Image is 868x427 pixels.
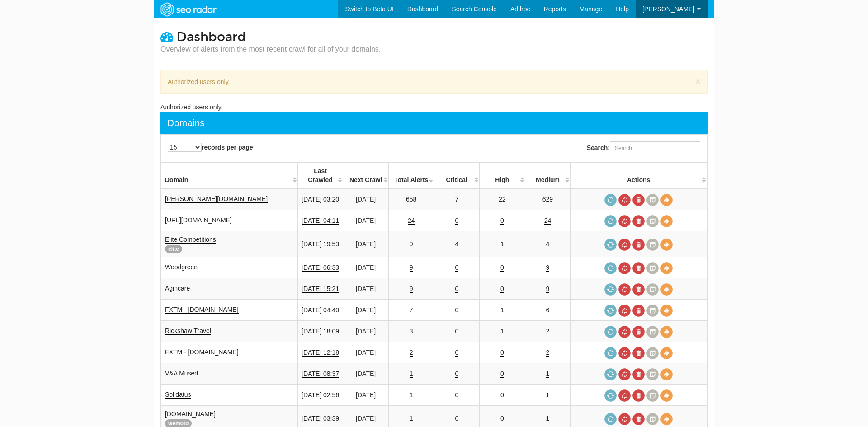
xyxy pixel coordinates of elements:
a: View Domain Overview [660,194,673,206]
a: Cancel in-progress audit [618,239,631,251]
a: Crawl History [646,262,659,274]
a: View Domain Overview [660,326,673,338]
a: 1 [546,391,550,399]
td: [DATE] [343,300,389,321]
a: Request a crawl [604,194,617,206]
a: Delete most recent audit [632,326,645,338]
a: [URL][DOMAIN_NAME] [165,216,232,224]
a: 9 [546,285,550,293]
a: 2 [546,349,550,357]
span: Dashboard [177,29,246,45]
a: 9 [410,285,413,293]
a: Cancel in-progress audit [618,215,631,227]
td: [DATE] [343,342,389,363]
td: [DATE] [343,385,389,406]
a: 0 [500,370,504,378]
a: 7 [410,306,413,314]
a: Delete most recent audit [632,413,645,425]
td: [DATE] [343,257,389,278]
a: Crawl History [646,194,659,206]
td: [DATE] [343,278,389,300]
a: Delete most recent audit [632,389,645,402]
a: View Domain Overview [660,413,673,425]
a: [DATE] 04:11 [302,217,339,225]
th: Medium: activate to sort column descending [525,163,571,189]
a: 9 [546,264,550,272]
a: 0 [455,217,458,225]
a: V&A Mused [165,370,198,377]
a: FXTM - [DOMAIN_NAME] [165,348,239,356]
a: Elite Competitions [165,236,216,244]
a: Request a crawl [604,239,617,251]
a: Crawl History [646,326,659,338]
a: 1 [410,370,413,378]
a: 0 [455,264,458,272]
a: Request a crawl [604,262,617,274]
a: 1 [546,415,550,422]
a: Cancel in-progress audit [618,413,631,425]
a: 2 [546,328,550,335]
a: 0 [455,306,458,314]
span: elite [165,245,182,253]
span: Help [616,5,629,13]
a: 629 [542,196,553,203]
input: Search: [610,141,700,155]
a: [DATE] 03:39 [302,415,339,422]
span: Reports [544,5,566,13]
select: records per page [168,143,202,152]
a: Crawl History [646,413,659,425]
a: Cancel in-progress audit [618,389,631,402]
a: [DATE] 02:56 [302,391,339,399]
small: Overview of alerts from the most recent crawl for all of your domains. [160,44,381,54]
a: Solidatus [165,391,191,399]
a: [PERSON_NAME][DOMAIN_NAME] [165,195,268,203]
img: SEORadar [157,1,219,18]
label: records per page [168,143,253,152]
a: [DOMAIN_NAME] [165,410,216,418]
td: [DATE] [343,321,389,342]
a: Cancel in-progress audit [618,194,631,206]
a: 0 [500,349,504,357]
a: 4 [455,240,458,248]
div: Authorized users only. [160,103,708,112]
label: Search: [587,141,700,155]
td: [DATE] [343,231,389,257]
a: 2 [410,349,413,357]
a: View Domain Overview [660,347,673,359]
span: Ad hoc [510,5,530,13]
div: Domains [167,116,205,130]
a: Crawl History [646,347,659,359]
a: 1 [410,415,413,422]
div: Authorized users only. [160,70,708,94]
th: Critical: activate to sort column descending [434,163,480,189]
a: Delete most recent audit [632,368,645,380]
a: 7 [455,196,458,203]
a: [DATE] 06:33 [302,264,339,272]
a: 0 [500,285,504,293]
a: Cancel in-progress audit [618,283,631,296]
a: [DATE] 12:18 [302,349,339,357]
i:  [160,30,173,43]
a: 1 [500,240,504,248]
td: [DATE] [343,210,389,231]
th: Actions: activate to sort column ascending [571,163,707,189]
a: 0 [500,415,504,422]
a: 0 [455,370,458,378]
a: Cancel in-progress audit [618,305,631,317]
a: Cancel in-progress audit [618,347,631,359]
td: [DATE] [343,363,389,385]
a: FXTM - [DOMAIN_NAME] [165,306,239,314]
span: Search Console [452,5,497,13]
a: 4 [546,240,550,248]
a: 0 [455,328,458,335]
a: Request a crawl [604,326,617,338]
a: 3 [410,328,413,335]
a: Delete most recent audit [632,262,645,274]
a: View Domain Overview [660,389,673,402]
a: 0 [455,349,458,357]
a: View Domain Overview [660,262,673,274]
a: Delete most recent audit [632,215,645,227]
a: Crawl History [646,368,659,380]
a: 1 [500,306,504,314]
span: Manage [580,5,603,13]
